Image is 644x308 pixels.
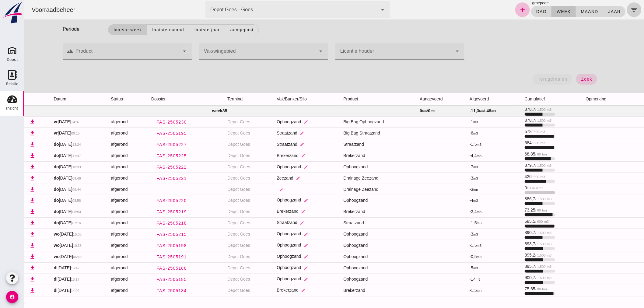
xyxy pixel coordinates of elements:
span: [DATE] [30,265,55,270]
small: ton [518,208,523,212]
strong: -11,3 [445,108,455,113]
a: FAS-2505222 [127,162,167,173]
td: Brekerzand [247,285,314,296]
td: Ophoogzand [314,195,391,206]
span: -3 [445,232,454,236]
button: Laatste maand [123,24,165,35]
span: 895,7 [500,264,527,269]
span: jaar [584,9,597,14]
span: [DATE] [30,187,57,192]
small: 09:46 [48,177,57,180]
i: edit [279,266,284,270]
small: / 80 [511,208,517,212]
span: FAS-2505191 [132,254,163,259]
small: m3 [523,231,527,235]
td: afgerond [82,150,122,161]
small: 07:16 [48,221,57,225]
small: 10:38 [49,244,57,247]
th: product [314,93,391,105]
span: 895,2 [500,253,527,257]
td: afgerond [82,139,122,150]
small: m3 [516,130,521,134]
span: Laatste jaar [170,27,196,32]
i: landscape [42,47,49,55]
span: FAS-2505188 [132,266,163,271]
small: m3 [449,120,454,124]
span: -6 [445,131,454,135]
td: afgerond [82,217,122,229]
small: 13:24 [48,143,57,146]
small: m3 [449,177,454,180]
span: / [445,108,472,113]
span: -1,5 [445,142,457,147]
span: 578 [500,129,521,134]
span: FAS-2505222 [132,165,163,170]
strong: 0 [396,108,398,113]
i: download [5,231,11,237]
small: / 0 [503,186,506,190]
strong: do [30,164,35,169]
th: dossier [122,93,198,105]
i: download [5,208,11,215]
span: dag [512,9,522,14]
button: Laatste jaar [165,24,201,35]
td: Drainage Zeezand [314,184,391,195]
i: Open [429,47,436,55]
td: afgerond [82,161,122,173]
small: ton [518,152,523,156]
td: Depot Goes [198,161,247,173]
small: m3 [453,244,457,247]
th: vak/bunker/silo [247,93,314,105]
strong: do [30,187,35,192]
span: 68,85 [500,152,523,156]
span: 0 [500,185,519,190]
a: FAS-2505221 [127,173,167,184]
small: / 1.500 [511,254,521,257]
span: FAS-2505221 [132,176,163,181]
span: -5 [445,265,454,270]
img: logo-small.a267ee39.svg [1,2,23,24]
a: FAS-2505225 [127,150,167,161]
span: zoek [557,77,568,82]
i: account_circle [6,291,18,303]
small: m3 [523,276,527,280]
td: Straatzand [314,217,391,229]
td: afgerond [82,251,122,262]
span: FAS-2505184 [132,288,163,293]
button: week [527,6,551,17]
i: edit [276,142,280,147]
small: m3 [449,233,454,236]
span: [DATE] [30,119,55,124]
span: 886,7 [500,196,527,201]
small: m3 [520,220,525,223]
a: FAS-2505188 [127,263,167,274]
td: Ophoogzand [247,262,314,274]
td: afgerond [82,173,122,184]
td: Ophoogzand [314,274,391,285]
span: FAS-2505230 [132,120,163,124]
button: maand [551,6,579,17]
i: arrow_drop_down [355,6,362,13]
small: m3 [523,265,527,268]
td: Depot Goes [198,128,247,139]
td: afgerond [82,240,122,251]
span: [DATE] [30,164,57,169]
td: afgerond [82,128,122,139]
a: FAS-2505215 [127,229,167,240]
i: edit [276,131,280,135]
span: 73,25 [500,208,523,212]
a: FAS-2505185 [127,274,167,285]
small: m3 [449,266,454,270]
td: afgerond [82,274,122,285]
i: download [5,152,11,159]
td: Ophoogzand [314,262,391,274]
i: edit [271,176,276,180]
span: FAS-2505225 [132,153,163,158]
p: Periode: [38,26,76,33]
td: Depot Goes [198,139,247,150]
a: FAS-2505195 [127,128,167,139]
small: ton [449,188,454,191]
small: 08:50 [48,210,57,214]
small: / 1.500 [511,231,521,235]
span: terugdraaien [513,77,543,82]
